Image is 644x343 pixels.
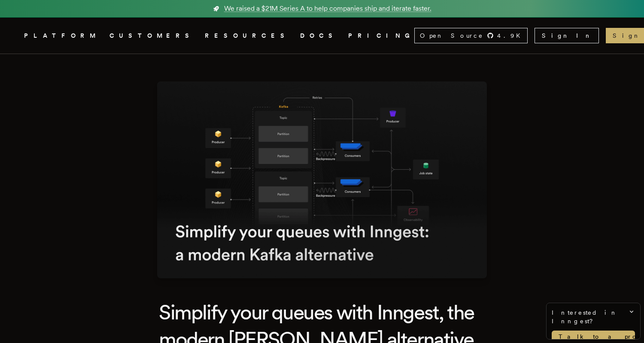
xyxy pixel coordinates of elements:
span: Interested in Inngest? [552,308,635,325]
span: We raised a $21M Series A to help companies ship and iterate faster. [224,3,431,14]
a: Talk to a product expert [552,331,635,343]
img: Featured image for Simplify your queues with Inngest, the modern Kafka alternative blog post [157,81,487,278]
span: Open Source [420,31,483,40]
span: 4.9 K [497,31,526,40]
a: CUSTOMERS [109,30,194,41]
a: Sign In [535,28,599,43]
button: PLATFORM [24,30,99,41]
button: RESOURCES [205,30,290,41]
a: PRICING [348,30,414,41]
a: DOCS [300,30,338,41]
